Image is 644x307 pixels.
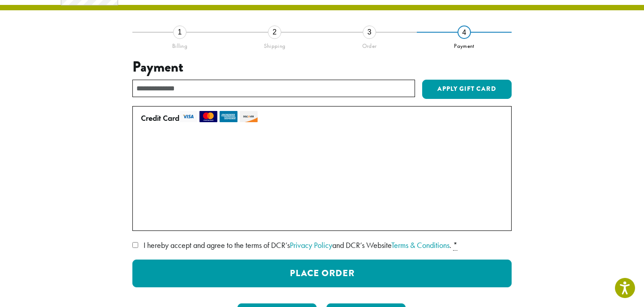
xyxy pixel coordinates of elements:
div: 4 [458,26,471,39]
div: Order [322,39,417,50]
a: Terms & Conditions [391,240,449,250]
span: I hereby accept and agree to the terms of DCR’s and DCR’s Website . [144,240,451,250]
img: amex [220,111,237,122]
abbr: required [453,240,458,251]
button: Apply Gift Card [422,80,512,99]
input: I hereby accept and agree to the terms of DCR’sPrivacy Policyand DCR’s WebsiteTerms & Conditions. * [132,242,138,248]
div: Shipping [227,39,322,50]
div: 3 [363,26,376,39]
div: 1 [173,26,186,39]
label: Credit Card [141,111,500,125]
button: Place Order [132,260,512,287]
div: Billing [132,39,227,50]
div: 2 [268,26,281,39]
img: discover [240,111,258,122]
h3: Payment [132,59,512,76]
div: Payment [417,39,512,50]
img: visa [179,111,197,122]
a: Privacy Policy [290,240,332,250]
img: mastercard [199,111,217,122]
